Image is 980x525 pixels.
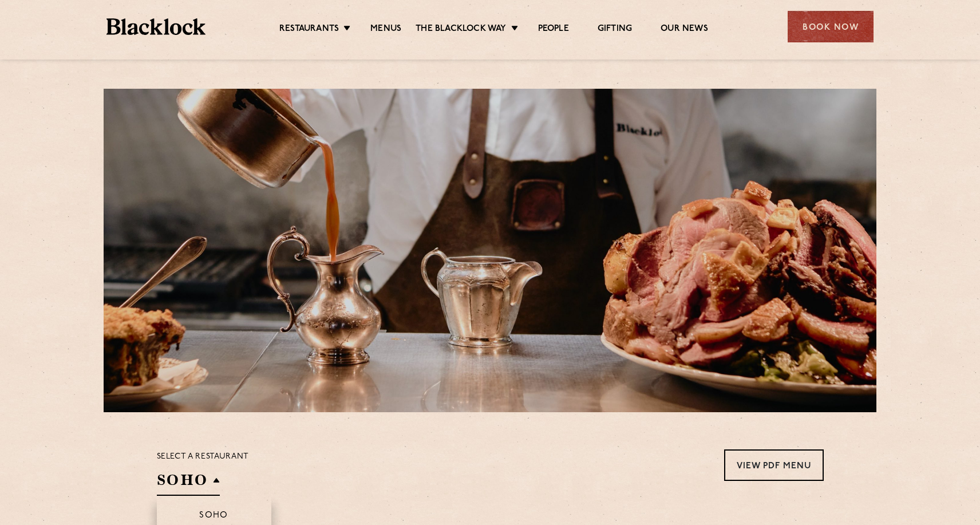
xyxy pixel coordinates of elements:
[370,23,401,36] a: Menus
[598,23,632,36] a: Gifting
[788,11,874,42] div: Book Now
[724,449,824,481] a: View PDF Menu
[538,23,569,36] a: People
[199,511,228,522] p: Soho
[661,23,708,36] a: Our News
[106,18,206,35] img: BL_Textured_Logo-footer-cropped.svg
[157,449,249,464] p: Select a restaurant
[157,470,220,496] h2: SOHO
[279,23,339,36] a: Restaurants
[416,23,506,36] a: The Blacklock Way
